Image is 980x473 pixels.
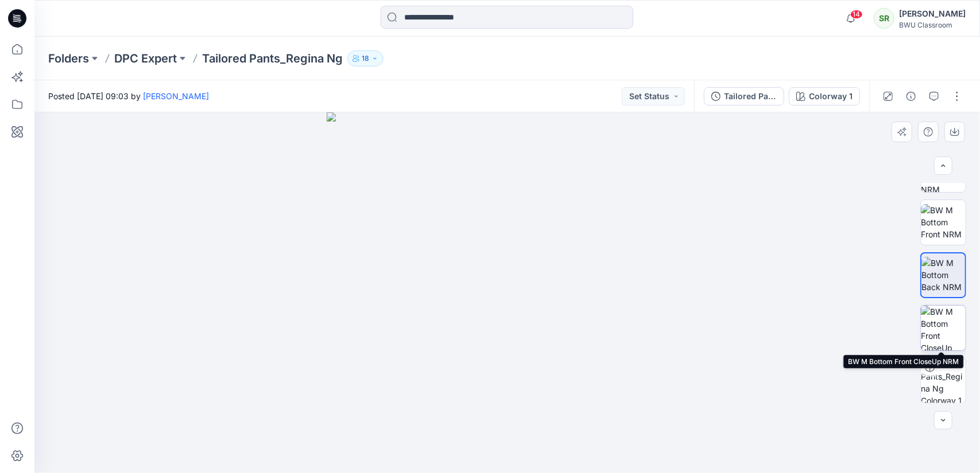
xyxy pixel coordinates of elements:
[921,358,966,403] img: Tailored Pants_Regina Ng Colorway 1
[347,50,384,67] button: 18
[899,7,966,21] div: [PERSON_NAME]
[874,8,894,29] div: SR
[143,91,209,101] a: [PERSON_NAME]
[850,10,863,19] span: 14
[789,87,860,105] button: Colorway 1
[202,50,343,67] p: Tailored Pants_Regina Ng
[362,52,369,65] p: 18
[902,87,920,105] button: Details
[704,87,784,105] button: Tailored Pants_Regina Ng
[48,50,89,67] a: Folders
[327,112,688,473] img: eyJhbGciOiJIUzI1NiIsImtpZCI6IjAiLCJzbHQiOiJzZXMiLCJ0eXAiOiJKV1QifQ.eyJkYXRhIjp7InR5cGUiOiJzdG9yYW...
[724,90,777,103] div: Tailored Pants_Regina Ng
[114,50,177,67] a: DPC Expert
[48,90,209,102] span: Posted [DATE] 09:03 by
[921,257,965,293] img: BW M Bottom Back NRM
[899,21,966,29] div: BWU Classroom
[809,90,853,103] div: Colorway 1
[921,204,966,240] img: BW M Bottom Front NRM
[921,306,966,350] img: BW M Bottom Front CloseUp NRM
